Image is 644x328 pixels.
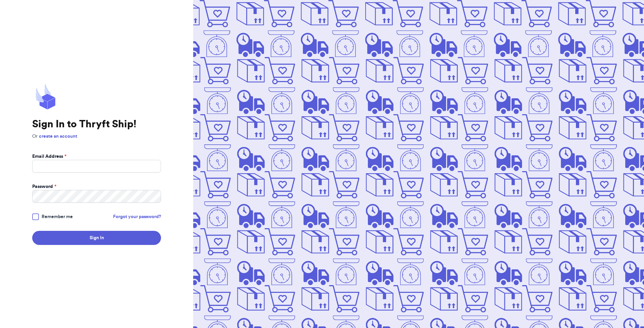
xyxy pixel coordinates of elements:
a: Forgot your password? [113,213,161,220]
a: create an account [39,134,77,139]
button: Sign In [32,231,161,245]
p: Or [32,133,161,140]
label: Email Address [32,153,66,160]
span: Remember me [42,213,73,220]
label: Password [32,183,56,190]
h1: Sign In to Thryft Ship! [32,118,161,130]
